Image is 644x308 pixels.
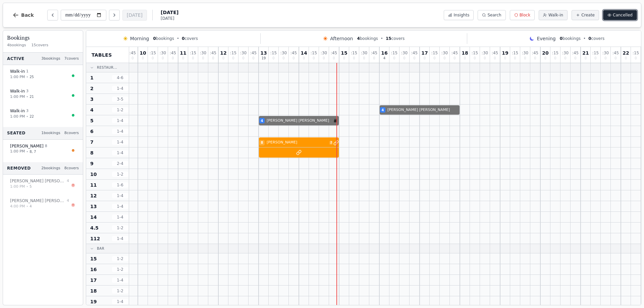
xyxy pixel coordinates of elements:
[90,298,97,305] span: 19
[361,51,367,55] span: : 30
[552,51,558,55] span: : 15
[433,57,435,60] span: 0
[424,57,426,60] span: 0
[382,108,384,113] span: 4
[112,107,128,113] span: 1 - 2
[90,182,97,188] span: 11
[97,65,117,70] span: Restaur...
[26,74,28,79] span: •
[542,51,548,55] span: 20
[112,139,128,145] span: 1 - 4
[129,51,136,55] span: : 45
[170,51,176,55] span: : 45
[212,57,214,60] span: 0
[112,182,128,188] span: 1 - 6
[401,51,408,55] span: : 30
[90,277,97,284] span: 17
[41,56,60,62] span: 3 bookings
[413,57,415,60] span: 0
[560,36,581,41] span: bookings
[10,198,65,203] span: [PERSON_NAME] [PERSON_NAME]
[524,57,526,60] span: 0
[26,88,29,94] span: 3
[363,57,365,60] span: 0
[177,36,179,41] span: •
[260,51,267,55] span: 13
[357,36,378,41] span: bookings
[10,114,25,120] span: 1:00 PM
[510,10,535,20] button: Block
[64,166,79,171] span: 8 covers
[391,51,397,55] span: : 15
[478,10,505,20] button: Search
[443,57,445,60] span: 0
[112,75,128,80] span: 4 - 6
[386,36,391,41] span: 15
[588,36,591,41] span: 0
[242,57,244,60] span: 0
[7,56,24,61] span: Active
[90,117,94,124] span: 5
[30,204,32,209] span: 4
[6,194,80,213] button: [PERSON_NAME] [PERSON_NAME]44:00 PM•4
[393,57,395,60] span: 0
[6,175,80,193] button: [PERSON_NAME] [PERSON_NAME]41:00 PM•5
[112,288,128,294] span: 1 - 2
[323,57,325,60] span: 0
[383,57,385,60] span: 4
[26,114,28,119] span: •
[232,57,234,60] span: 0
[373,57,375,60] span: 0
[64,56,79,62] span: 7 covers
[112,236,128,241] span: 1 - 4
[90,160,94,167] span: 9
[45,143,47,149] span: 8
[341,51,347,55] span: 15
[592,51,599,55] span: : 15
[90,214,97,221] span: 14
[112,129,128,134] span: 1 - 4
[487,12,501,18] span: Search
[161,9,178,16] span: [DATE]
[153,36,156,41] span: 0
[572,51,579,55] span: : 45
[90,192,97,199] span: 12
[504,57,506,60] span: 0
[321,51,327,55] span: : 30
[343,57,345,60] span: 0
[30,74,34,79] span: 25
[26,204,28,209] span: •
[112,118,128,123] span: 1 - 4
[381,36,383,41] span: •
[30,149,36,154] span: 8, 7
[612,51,619,55] span: : 45
[261,118,263,123] span: 4
[602,51,609,55] span: : 30
[90,74,94,81] span: 1
[41,130,60,136] span: 1 bookings
[613,12,633,18] span: Cancelled
[26,149,28,154] span: •
[112,204,128,209] span: 1 - 4
[47,10,58,20] button: Previous day
[112,225,128,231] span: 1 - 2
[230,51,236,55] span: : 15
[10,143,44,149] span: [PERSON_NAME]
[462,51,468,55] span: 18
[220,51,226,55] span: 12
[26,184,28,189] span: •
[604,57,606,60] span: 0
[444,10,474,20] button: Insights
[26,94,28,99] span: •
[582,51,589,55] span: 21
[30,114,34,119] span: 22
[544,57,546,60] span: 0
[564,57,566,60] span: 0
[331,51,337,55] span: : 45
[548,12,563,18] span: Walk-in
[182,36,198,41] span: covers
[272,57,274,60] span: 0
[252,57,254,60] span: 0
[10,94,25,100] span: 1:00 PM
[10,74,25,80] span: 1:00 PM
